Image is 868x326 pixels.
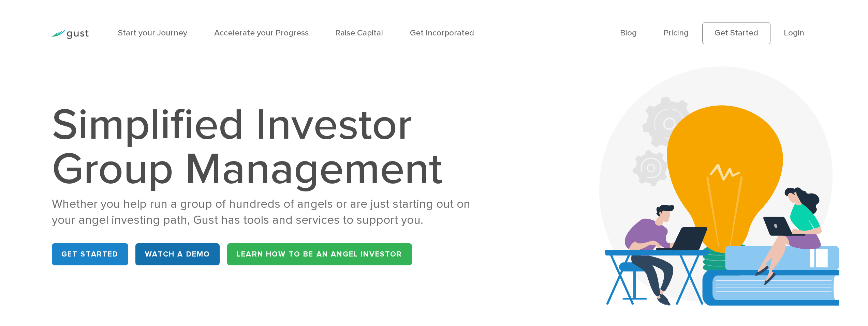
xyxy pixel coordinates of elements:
[702,22,770,44] a: Get Started
[335,28,383,38] a: Raise Capital
[52,243,128,265] a: Get Started
[52,196,492,228] div: Whether you help run a group of hundreds of angels or are just starting out on your angel investi...
[50,30,89,39] img: Gust Logo
[784,28,804,38] a: Login
[135,243,220,265] a: WATCH A DEMO
[599,66,839,306] img: Aca 2023 Hero Bg
[118,28,187,38] a: Start your Journey
[214,28,309,38] a: Accelerate your Progress
[620,28,637,38] a: Blog
[52,103,492,191] h1: Simplified Investor Group Management
[663,28,689,38] a: Pricing
[227,243,412,265] a: Learn How to be an Angel Investor
[410,28,474,38] a: Get Incorporated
